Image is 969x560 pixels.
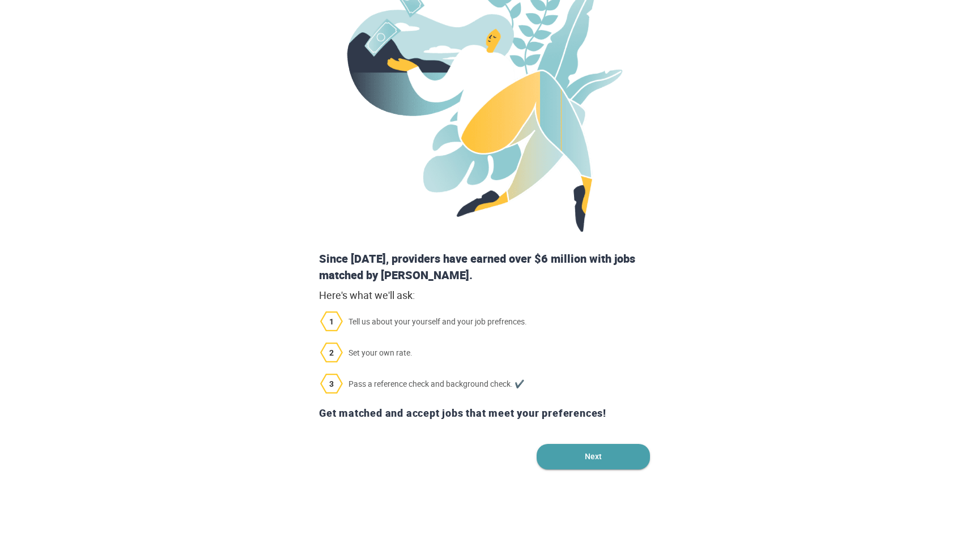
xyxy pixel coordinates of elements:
div: Here's what we'll ask: [314,288,654,303]
span: Tell us about your yourself and your job prefrences. [314,311,654,331]
span: 3 [320,378,343,390]
button: Next [537,444,650,469]
span: Pass a reference check and background check. ✔️ [314,374,654,394]
div: Get matched and accept jobs that meet your preferences! [314,400,654,426]
span: 2 [320,347,343,358]
span: Set your own rate. [314,343,654,362]
span: 1 [320,316,343,327]
img: 1 [320,311,343,331]
img: 3 [320,374,343,394]
img: 2 [320,343,343,362]
div: Since [DATE], providers have earned over $6 million with jobs matched by [PERSON_NAME]. [314,251,654,283]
